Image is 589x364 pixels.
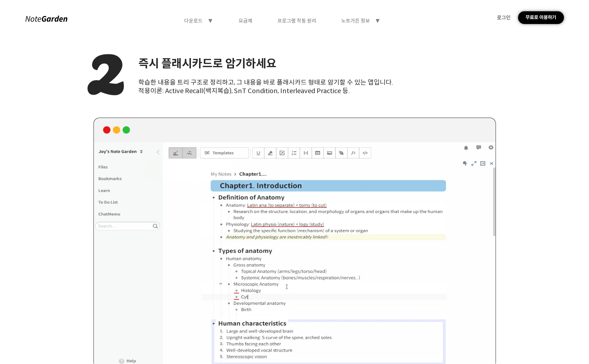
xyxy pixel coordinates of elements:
div: 다운로드 [184,18,203,24]
div: 학습한 내용을 트리 구조로 정리하고, 그 내용을 바로 플래시카드 형태로 암기할 수 있는 앱입니다. [138,78,393,87]
div: 무료로 이용하기 [518,11,564,24]
div: 적용이론: Active Recall(백지복습), SnT Condition, Interleaved Practice 등. [138,87,393,95]
div: 로그인 [497,14,511,21]
div: 노트가든 정보 [341,18,370,24]
div: 2 [87,37,127,110]
div: 즉시 플래시카드로 암기하세요 [138,56,393,71]
div: 프로그램 작동 원리 [277,18,316,24]
div: 요금제 [239,18,252,24]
